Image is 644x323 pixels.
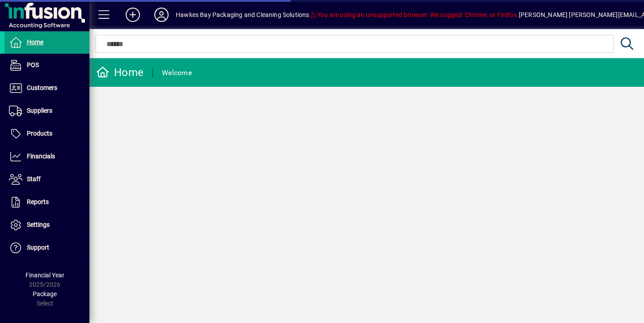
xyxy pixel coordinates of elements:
[27,175,41,183] span: Staff
[27,84,57,91] span: Customers
[27,153,55,160] span: Financials
[4,191,89,213] a: Reports
[4,214,89,236] a: Settings
[27,221,50,228] span: Settings
[4,145,89,168] a: Financials
[27,244,49,251] span: Support
[4,100,89,122] a: Suppliers
[162,66,192,80] div: Welcome
[27,130,52,137] span: Products
[4,237,89,259] a: Support
[27,38,43,46] span: Home
[176,8,309,22] div: Hawkes Bay Packaging and Cleaning Solutions
[4,123,89,145] a: Products
[309,11,519,18] span: You are using an unsupported browser. We suggest Chrome, or Firefox.
[27,61,39,68] span: POS
[27,107,52,114] span: Suppliers
[33,290,57,297] span: Package
[96,65,144,80] div: Home
[27,198,49,205] span: Reports
[25,272,64,279] span: Financial Year
[147,7,176,23] button: Profile
[4,168,89,191] a: Staff
[4,77,89,99] a: Customers
[119,7,147,23] button: Add
[4,54,89,76] a: POS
